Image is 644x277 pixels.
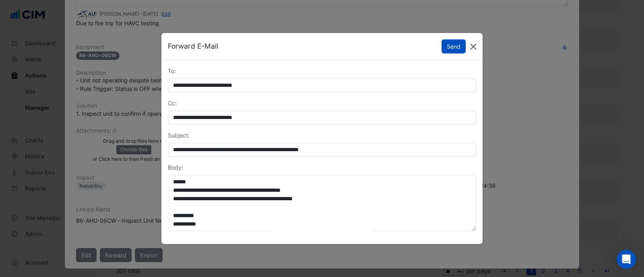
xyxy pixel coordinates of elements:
[617,250,636,269] div: Open Intercom Messenger
[168,131,190,140] label: Subject:
[168,99,177,107] label: Cc:
[442,39,466,53] button: Send
[168,67,176,75] label: To:
[168,41,218,51] h5: Forward E-Mail
[467,41,479,53] button: Close
[168,163,183,172] label: Body:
